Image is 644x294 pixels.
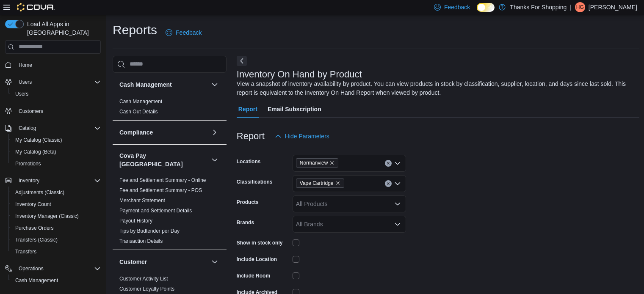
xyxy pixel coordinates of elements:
[19,125,36,132] span: Catalog
[119,177,206,183] a: Fee and Settlement Summary - Online
[300,179,334,187] span: Vape Cartridge
[19,62,32,69] span: Home
[119,80,172,89] h3: Cash Management
[15,60,36,70] a: Home
[19,265,44,272] span: Operations
[15,201,51,208] span: Inventory Count
[296,179,344,188] span: Vape Cartridge
[12,275,101,286] span: Cash Management
[162,24,205,41] a: Feedback
[119,228,180,234] a: Tips by Budtender per Day
[15,137,62,143] span: My Catalog (Classic)
[119,207,192,214] span: Payment and Settlement Details
[8,222,104,234] button: Purchase Orders
[119,177,206,184] span: Fee and Settlement Summary - Online
[15,176,43,186] button: Inventory
[510,2,567,12] p: Thanks For Shopping
[237,69,362,80] h3: Inventory On Hand by Product
[12,235,61,245] a: Transfers (Classic)
[119,258,147,266] h3: Customer
[285,132,329,140] span: Hide Parameters
[268,101,321,118] span: Email Subscription
[12,211,101,221] span: Inventory Manager (Classic)
[119,128,153,137] h3: Compliance
[477,12,477,12] span: Dark Mode
[12,247,101,257] span: Transfers
[2,122,104,134] button: Catalog
[444,3,470,11] span: Feedback
[210,155,220,165] button: Cova Pay [GEOGRAPHIC_DATA]
[119,218,152,224] a: Payout History
[237,179,273,185] label: Classifications
[19,79,32,85] span: Users
[119,187,202,194] span: Fee and Settlement Summary - POS
[119,275,168,282] span: Customer Activity List
[15,213,79,220] span: Inventory Manager (Classic)
[119,228,180,234] span: Tips by Budtender per Day
[119,109,158,115] a: Cash Out Details
[12,187,68,198] a: Adjustments (Classic)
[119,80,208,89] button: Cash Management
[15,236,58,243] span: Transfers (Classic)
[8,187,104,198] button: Adjustments (Classic)
[8,246,104,258] button: Transfers
[119,238,163,245] span: Transaction Details
[113,175,227,250] div: Cova Pay [GEOGRAPHIC_DATA]
[15,123,39,133] button: Catalog
[237,131,265,141] h3: Report
[15,77,101,87] span: Users
[237,158,261,165] label: Locations
[119,151,208,168] button: Cova Pay [GEOGRAPHIC_DATA]
[15,91,28,97] span: Users
[119,187,202,193] a: Fee and Settlement Summary - POS
[329,160,334,165] button: Remove Normanview from selection in this group
[12,275,61,286] a: Cash Management
[237,80,636,97] div: View a snapshot of inventory availability by product. You can view products in stock by classific...
[119,108,158,115] span: Cash Out Details
[119,258,208,266] button: Customer
[570,2,572,12] p: |
[15,225,54,231] span: Purchase Orders
[15,189,64,196] span: Adjustments (Classic)
[394,201,401,207] button: Open list of options
[2,76,104,88] button: Users
[119,197,165,204] span: Merchant Statement
[12,135,101,145] span: My Catalog (Classic)
[12,159,101,169] span: Promotions
[237,56,247,66] button: Next
[15,160,41,167] span: Promotions
[15,77,35,87] button: Users
[576,2,584,12] span: HG
[12,159,44,169] a: Promotions
[15,277,58,284] span: Cash Management
[12,147,101,157] span: My Catalog (Beta)
[300,159,328,167] span: Normanview
[15,248,36,255] span: Transfers
[12,89,32,99] a: Users
[12,235,101,245] span: Transfers (Classic)
[237,272,270,279] label: Include Room
[8,234,104,246] button: Transfers (Classic)
[15,106,101,116] span: Customers
[17,3,55,11] img: Cova
[119,99,162,104] a: Cash Management
[237,219,254,226] label: Brands
[8,275,104,286] button: Cash Management
[296,158,339,168] span: Normanview
[15,264,47,274] button: Operations
[394,180,401,187] button: Open list of options
[385,160,392,167] button: Clear input
[15,123,101,133] span: Catalog
[8,88,104,100] button: Users
[238,101,257,118] span: Report
[12,147,60,157] a: My Catalog (Beta)
[119,198,165,203] a: Merchant Statement
[12,199,101,209] span: Inventory Count
[237,256,277,263] label: Include Location
[12,223,57,233] a: Purchase Orders
[12,89,101,99] span: Users
[589,2,637,12] p: [PERSON_NAME]
[271,128,333,145] button: Hide Parameters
